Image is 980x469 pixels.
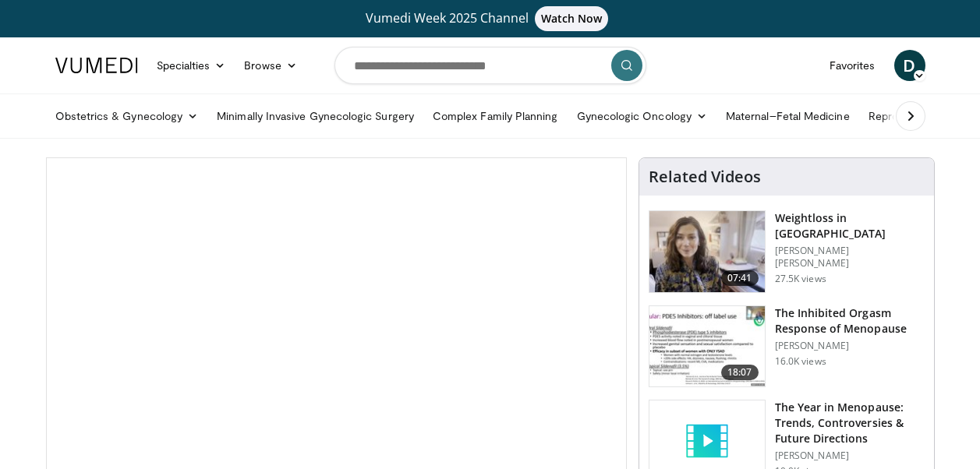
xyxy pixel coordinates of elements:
[721,270,759,286] span: 07:41
[775,400,925,446] h3: The Year in Menopause: Trends, Controversies & Future Directions
[820,50,885,81] a: Favorites
[775,245,925,270] p: [PERSON_NAME] [PERSON_NAME]
[147,50,235,81] a: Specialties
[775,340,925,352] p: [PERSON_NAME]
[775,450,925,462] p: [PERSON_NAME]
[775,355,826,368] p: 16.0K views
[58,6,923,31] a: Vumedi Week 2025 ChannelWatch Now
[716,100,859,132] a: Maternal–Fetal Medicine
[649,305,925,388] a: 18:07 The Inhibited Orgasm Response of Menopause [PERSON_NAME] 16.0K views
[46,100,208,132] a: Obstetrics & Gynecology
[775,273,826,285] p: 27.5K views
[649,306,765,387] img: 283c0f17-5e2d-42ba-a87c-168d447cdba4.150x105_q85_crop-smart_upscale.jpg
[535,6,609,31] span: Watch Now
[649,211,765,292] img: 9983fed1-7565-45be-8934-aef1103ce6e2.150x105_q85_crop-smart_upscale.jpg
[775,210,925,242] h3: Weightloss in [GEOGRAPHIC_DATA]
[568,100,716,132] a: Gynecologic Oncology
[235,50,306,81] a: Browse
[423,100,568,132] a: Complex Family Planning
[775,305,925,337] h3: The Inhibited Orgasm Response of Menopause
[894,50,925,81] a: D
[649,210,925,293] a: 07:41 Weightloss in [GEOGRAPHIC_DATA] [PERSON_NAME] [PERSON_NAME] 27.5K views
[649,167,761,186] h4: Related Videos
[721,365,759,380] span: 18:07
[334,47,646,84] input: Search topics, interventions
[55,58,138,73] img: VuMedi Logo
[207,100,423,132] a: Minimally Invasive Gynecologic Surgery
